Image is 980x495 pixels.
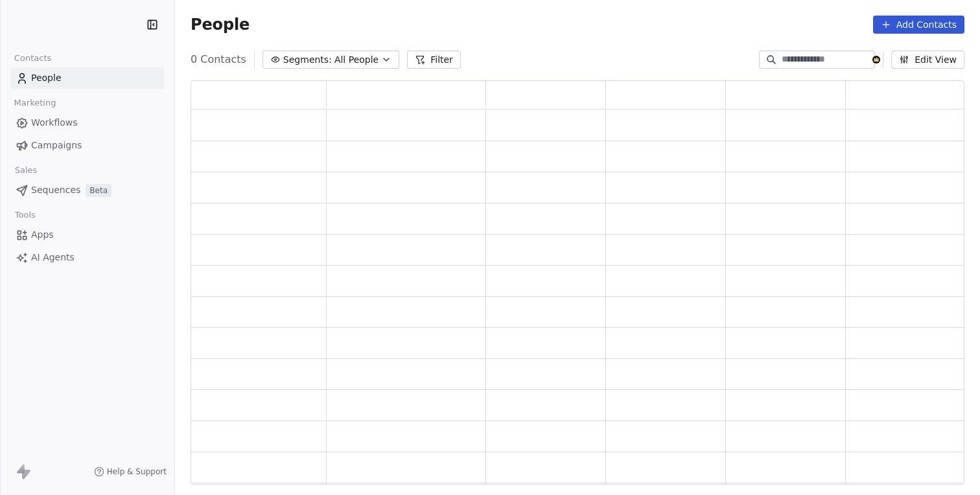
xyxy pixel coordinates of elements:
[407,51,461,69] button: Filter
[31,183,80,197] span: Sequences
[10,224,164,246] a: Apps
[334,53,379,67] span: All People
[8,49,57,68] span: Contacts
[9,205,41,225] span: Tools
[86,184,111,197] span: Beta
[191,52,246,67] span: 0 Contacts
[31,228,54,242] span: Apps
[31,251,75,264] span: AI Agents
[873,16,964,34] button: Add Contacts
[10,179,164,201] a: SequencesBeta
[31,139,82,152] span: Campaigns
[283,53,332,67] span: Segments:
[8,93,62,113] span: Marketing
[94,466,167,477] a: Help & Support
[191,109,966,485] div: grid
[31,71,62,85] span: People
[10,112,164,133] a: Workflows
[10,135,164,156] a: Campaigns
[10,247,164,268] a: AI Agents
[10,67,164,89] a: People
[191,15,250,34] span: People
[107,466,167,477] span: Help & Support
[9,161,43,180] span: Sales
[891,51,964,69] button: Edit View
[31,116,78,130] span: Workflows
